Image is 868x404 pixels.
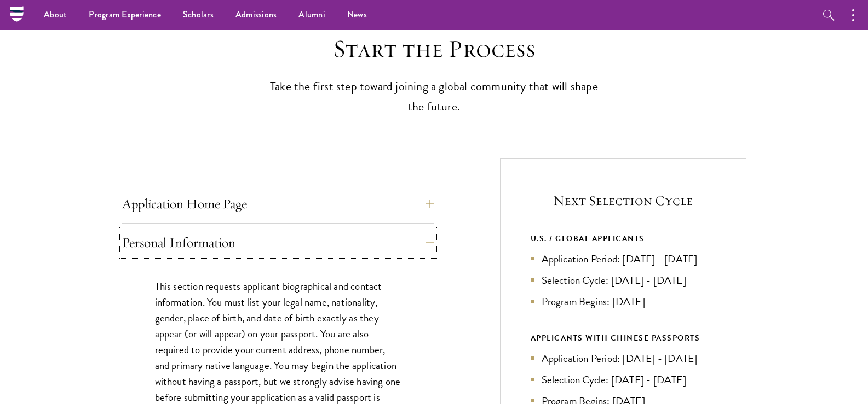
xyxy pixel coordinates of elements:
[531,331,716,345] div: APPLICANTS WITH CHINESE PASSPORTS
[531,350,716,366] li: Application Period: [DATE] - [DATE]
[265,77,604,117] p: Take the first step toward joining a global community that will shape the future.
[531,272,716,288] li: Selection Cycle: [DATE] - [DATE]
[531,191,716,210] h5: Next Selection Cycle
[122,230,434,256] button: Personal Information
[531,251,716,267] li: Application Period: [DATE] - [DATE]
[265,34,604,65] h2: Start the Process
[531,294,716,309] li: Program Begins: [DATE]
[531,372,716,388] li: Selection Cycle: [DATE] - [DATE]
[531,232,716,245] div: U.S. / GLOBAL APPLICANTS
[122,191,434,217] button: Application Home Page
